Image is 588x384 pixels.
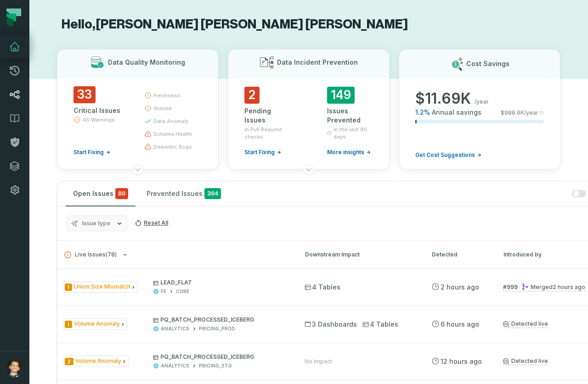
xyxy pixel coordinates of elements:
[441,357,482,365] relative-time: Aug 12, 2025, 9:28 PM GMT-3
[415,151,481,159] a: Get Cost Suggestions
[161,288,166,295] div: FE
[503,320,548,328] a: Detected live
[161,362,189,369] div: ANALYTICS
[277,58,358,67] h3: Data Incident Prevention
[57,17,560,33] h1: Hello, [PERSON_NAME] [PERSON_NAME] [PERSON_NAME]
[153,130,192,138] span: schema health
[244,106,290,125] div: Pending Issues
[305,358,332,365] div: No Impact
[153,143,192,150] span: semantic bugs
[57,49,219,170] button: Data Quality Monitoring33Critical Issues45 WarningsStart Fixingfreshnessvolumedata anomalyschema ...
[441,320,479,328] relative-time: Aug 13, 2025, 3:39 AM GMT-3
[67,216,127,231] button: Issue type
[244,149,281,156] a: Start Fixing
[73,149,104,156] span: Start Fixing
[73,86,96,103] span: 33
[521,284,585,290] div: Merged
[244,126,290,140] span: in Pull Request checks
[108,58,185,67] h3: Data Quality Monitoring
[63,318,127,330] span: Issue Type
[65,321,72,328] span: Severity
[66,181,136,206] button: Open Issues
[503,283,585,291] a: #999Merged[DATE] 7:22:19 AM
[327,149,364,156] span: More insights
[327,87,355,104] span: 149
[305,250,415,259] div: Downstream Impact
[305,320,357,329] span: 3 Dashboards
[153,279,288,286] p: LEAD_FLAT
[63,281,138,293] span: Issue Type
[131,216,172,230] button: Reset All
[244,149,275,156] span: Start Fixing
[153,353,288,361] p: PQ_BATCH_PROCESSED_ICEBERG
[466,59,509,68] h3: Cost Savings
[305,283,340,292] span: 4 Tables
[153,92,181,99] span: freshness
[204,188,221,199] span: 394
[6,359,24,377] img: avatar of Ricardo Matheus Bertacini Borges
[199,325,235,332] div: PRICING_PROD
[153,316,288,323] p: PQ_BATCH_PROCESSED_ICEBERG
[503,357,548,365] a: Detected live
[432,108,481,117] span: Annual savings
[65,358,73,365] span: Severity
[475,98,489,106] span: /year
[399,49,560,170] button: Cost Savings$11.69K/year1.2%Annual savings$988.6K/yearGet Cost Suggestions
[65,284,72,291] span: Severity
[161,325,189,332] div: ANALYTICS
[83,116,115,123] span: 45 Warnings
[199,362,232,369] div: PRICING_STG
[82,220,110,227] span: Issue type
[415,89,471,108] span: $ 11.69K
[139,181,228,206] button: Prevented Issues
[63,356,129,367] span: Issue Type
[415,151,475,159] span: Get Cost Suggestions
[415,108,430,117] span: 1.2 %
[153,105,172,112] span: volume
[327,149,371,156] a: More insights
[64,251,117,258] span: Live Issues ( 78 )
[432,250,487,259] div: Detected
[64,251,288,258] button: Live Issues(78)
[327,106,373,125] div: Issues Prevented
[176,288,189,295] div: CORE
[362,320,398,329] span: 4 Tables
[115,188,128,199] span: critical issues and errors combined
[441,283,479,291] relative-time: Aug 13, 2025, 7:22 AM GMT-3
[553,284,585,290] relative-time: Aug 13, 2025, 7:22 AM GMT-3
[73,106,128,115] div: Critical Issues
[228,49,390,170] button: Data Incident Prevention2Pending Issuesin Pull Request checksStart Fixing149Issues PreventedIn th...
[73,149,110,156] a: Start Fixing
[153,117,188,125] span: data anomaly
[501,109,538,117] span: $ 988.6K /year
[334,126,373,140] span: In the last 90 days
[244,87,260,104] span: 2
